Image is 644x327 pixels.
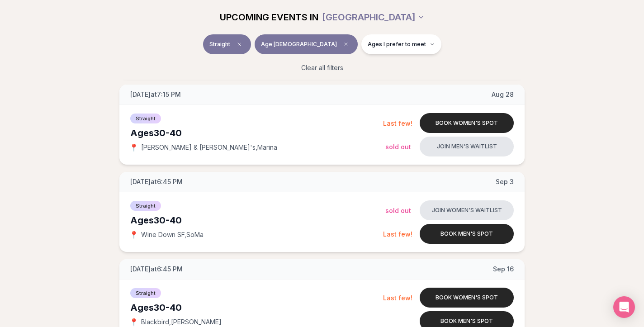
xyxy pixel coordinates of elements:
span: Straight [209,41,230,48]
span: Sold Out [385,143,411,151]
span: 📍 [130,318,137,326]
div: Ages 30-40 [130,214,383,227]
button: Join women's waitlist [420,200,514,220]
span: Wine Down SF , SoMa [141,230,204,239]
span: [DATE] at 6:45 PM [130,177,183,186]
span: Straight [130,201,161,211]
span: Clear age [341,39,351,50]
span: Sep 3 [496,177,514,186]
button: Clear all filters [296,58,349,78]
span: Ages I prefer to meet [368,41,426,48]
button: Age [DEMOGRAPHIC_DATA]Clear age [255,34,358,54]
span: Last few! [383,294,412,302]
span: Straight [130,288,161,298]
button: [GEOGRAPHIC_DATA] [322,7,425,27]
button: Book women's spot [420,113,514,133]
div: Ages 30-40 [130,301,383,314]
span: Straight [130,114,161,123]
span: Clear event type filter [234,39,245,50]
button: Join men's waitlist [420,137,514,156]
span: UPCOMING EVENTS IN [220,11,318,24]
span: 📍 [130,231,137,238]
button: Book men's spot [420,224,514,244]
div: Open Intercom Messenger [613,296,635,318]
button: Ages I prefer to meet [361,34,441,54]
button: Book women's spot [420,288,514,308]
span: Last few! [383,119,412,127]
div: Ages 30-40 [130,127,383,139]
span: Sold Out [385,207,411,214]
span: [PERSON_NAME] & [PERSON_NAME]'s , Marina [141,143,277,152]
span: Sep 16 [493,265,514,274]
span: Aug 28 [492,90,514,99]
span: [DATE] at 6:45 PM [130,265,183,274]
span: 📍 [130,144,137,151]
button: StraightClear event type filter [203,34,251,54]
span: Last few! [383,230,412,238]
span: Blackbird , [PERSON_NAME] [141,318,222,327]
span: [DATE] at 7:15 PM [130,90,181,99]
span: Age [DEMOGRAPHIC_DATA] [261,41,337,48]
